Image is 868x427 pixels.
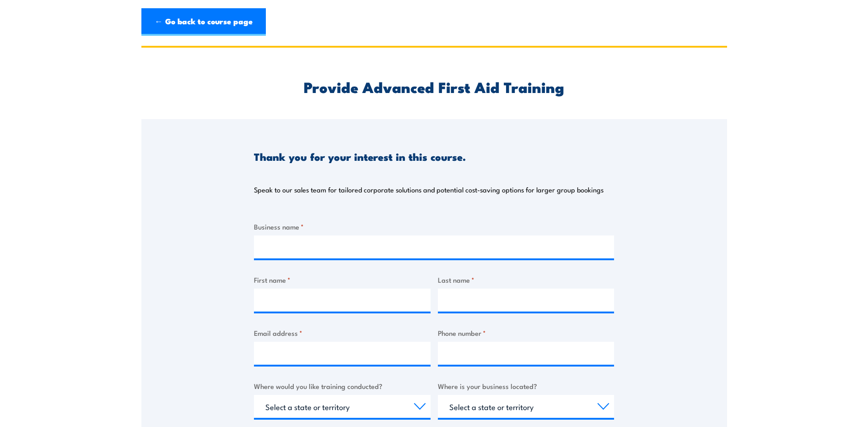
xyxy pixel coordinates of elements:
h3: Thank you for your interest in this course. [254,151,466,162]
label: Business name [254,221,614,232]
label: First name [254,274,431,285]
label: Email address [254,328,431,338]
h2: Provide Advanced First Aid Training [254,80,614,93]
p: Speak to our sales team for tailored corporate solutions and potential cost-saving options for la... [254,185,604,194]
label: Last name [438,274,615,285]
label: Phone number [438,328,615,338]
a: ← Go back to course page [141,8,266,36]
label: Where would you like training conducted? [254,381,431,391]
label: Where is your business located? [438,381,615,391]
